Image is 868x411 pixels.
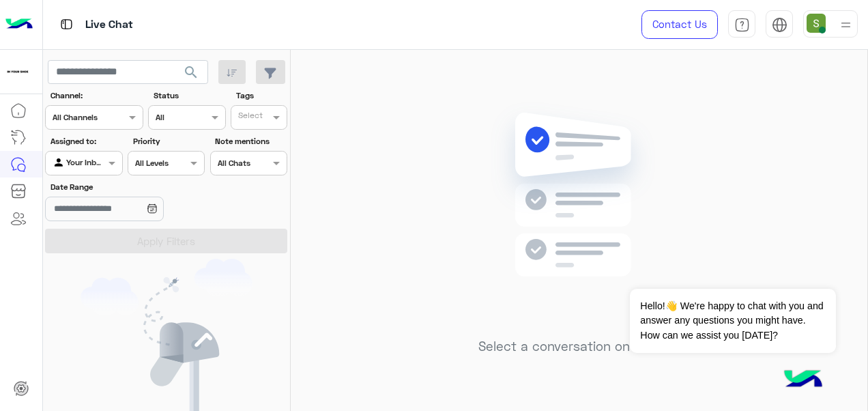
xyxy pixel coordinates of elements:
[837,16,854,33] img: profile
[5,59,30,84] img: 923305001092802
[154,89,224,102] label: Status
[58,16,75,33] img: tab
[734,17,750,33] img: tab
[480,102,678,328] img: no messages
[50,89,142,102] label: Channel:
[5,10,33,39] img: Logo
[45,229,287,253] button: Apply Filters
[630,289,835,353] span: Hello!👋 We're happy to chat with you and answer any questions you might have. How can we assist y...
[183,64,199,81] span: search
[772,17,787,33] img: tab
[133,135,203,147] label: Priority
[50,135,121,147] label: Assigned to:
[50,181,203,193] label: Date Range
[215,135,285,147] label: Note mentions
[236,109,263,125] div: Select
[807,14,826,33] img: userImage
[478,339,680,354] h5: Select a conversation on the left
[85,16,133,34] p: Live Chat
[175,60,208,89] button: search
[779,356,827,404] img: hulul-logo.png
[728,10,755,39] a: tab
[641,10,718,39] a: Contact Us
[236,89,286,102] label: Tags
